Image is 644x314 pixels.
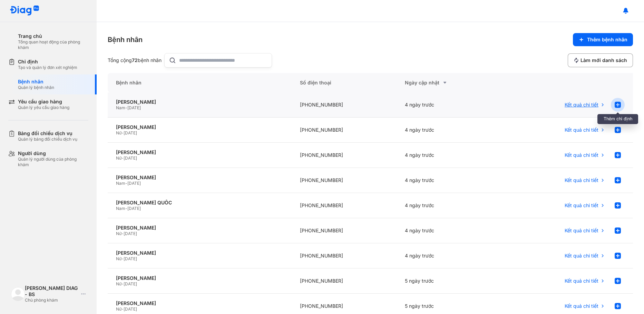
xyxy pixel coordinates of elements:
[397,92,501,118] div: 4 ngày trước
[292,218,397,243] div: [PHONE_NUMBER]
[127,206,141,211] span: [DATE]
[292,243,397,269] div: [PHONE_NUMBER]
[25,297,78,303] div: Chủ phòng khám
[124,130,137,135] span: [DATE]
[292,118,397,143] div: [PHONE_NUMBER]
[565,127,598,133] span: Kết quả chi tiết
[18,136,77,142] div: Quản lý bảng đối chiếu dịch vụ
[397,143,501,168] div: 4 ngày trước
[405,79,493,87] div: Ngày cập nhật
[116,250,283,256] div: [PERSON_NAME]
[397,269,501,294] div: 5 ngày trước
[565,253,598,259] span: Kết quả chi tiết
[18,99,69,105] div: Yêu cầu giao hàng
[18,33,88,39] div: Trang chủ
[292,193,397,218] div: [PHONE_NUMBER]
[116,300,283,306] div: [PERSON_NAME]
[587,37,627,43] span: Thêm bệnh nhân
[124,155,137,161] span: [DATE]
[116,105,125,110] span: Nam
[292,168,397,193] div: [PHONE_NUMBER]
[10,6,39,16] img: logo
[125,181,127,186] span: -
[116,206,125,211] span: Nam
[116,200,283,206] div: [PERSON_NAME] QUỐC
[565,278,598,284] span: Kết quả chi tiết
[124,256,137,261] span: [DATE]
[292,92,397,118] div: [PHONE_NUMBER]
[568,53,633,67] button: Làm mới danh sách
[116,275,283,281] div: [PERSON_NAME]
[116,231,121,236] span: Nữ
[116,225,283,231] div: [PERSON_NAME]
[565,227,598,234] span: Kết quả chi tiết
[121,130,124,135] span: -
[116,281,121,286] span: Nữ
[121,281,124,286] span: -
[108,73,292,92] div: Bệnh nhân
[121,256,124,261] span: -
[18,156,88,168] div: Quản lý người dùng của phòng khám
[124,306,137,312] span: [DATE]
[573,33,633,46] button: Thêm bệnh nhân
[108,57,162,63] div: Tổng cộng bệnh nhân
[116,130,121,135] span: Nữ
[124,281,137,286] span: [DATE]
[18,105,69,110] div: Quản lý yêu cầu giao hàng
[397,118,501,143] div: 4 ngày trước
[121,306,124,312] span: -
[116,124,283,130] div: [PERSON_NAME]
[121,231,124,236] span: -
[18,130,77,136] div: Bảng đối chiếu dịch vụ
[397,218,501,243] div: 4 ngày trước
[124,231,137,236] span: [DATE]
[11,287,25,301] img: logo
[125,105,127,110] span: -
[565,102,598,108] span: Kết quả chi tiết
[125,206,127,211] span: -
[116,155,121,161] span: Nữ
[18,39,88,50] div: Tổng quan hoạt động của phòng khám
[292,143,397,168] div: [PHONE_NUMBER]
[397,243,501,269] div: 4 ngày trước
[580,57,627,63] span: Làm mới danh sách
[116,174,283,181] div: [PERSON_NAME]
[25,285,78,297] div: [PERSON_NAME] DIAG - BS
[397,168,501,193] div: 4 ngày trước
[565,177,598,183] span: Kết quả chi tiết
[565,152,598,158] span: Kết quả chi tiết
[565,202,598,209] span: Kết quả chi tiết
[18,85,54,90] div: Quản lý bệnh nhân
[18,59,77,65] div: Chỉ định
[127,181,141,186] span: [DATE]
[565,303,598,309] span: Kết quả chi tiết
[18,150,88,156] div: Người dùng
[116,306,121,312] span: Nữ
[397,193,501,218] div: 4 ngày trước
[127,105,141,110] span: [DATE]
[108,35,143,44] div: Bệnh nhân
[292,73,397,92] div: Số điện thoại
[132,57,138,63] span: 72
[121,155,124,161] span: -
[116,149,283,155] div: [PERSON_NAME]
[116,181,125,186] span: Nam
[292,269,397,294] div: [PHONE_NUMBER]
[116,256,121,261] span: Nữ
[116,99,283,105] div: [PERSON_NAME]
[18,65,77,70] div: Tạo và quản lý đơn xét nghiệm
[18,79,54,85] div: Bệnh nhân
